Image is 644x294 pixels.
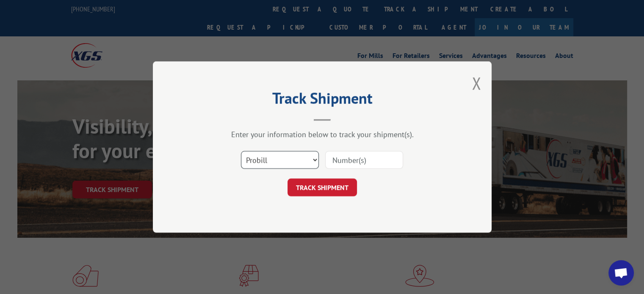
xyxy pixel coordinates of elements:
[325,151,403,169] input: Number(s)
[608,260,634,286] div: Open chat
[287,179,357,196] button: TRACK SHIPMENT
[472,72,481,94] button: Close modal
[195,92,449,108] h2: Track Shipment
[195,129,449,139] div: Enter your information below to track your shipment(s).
